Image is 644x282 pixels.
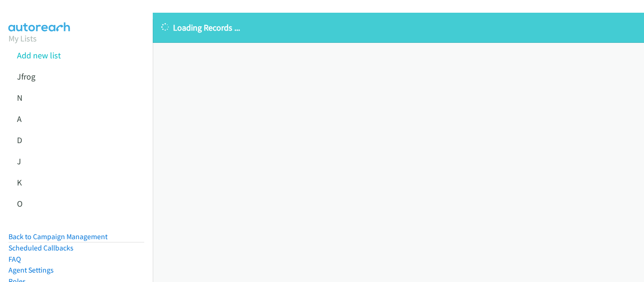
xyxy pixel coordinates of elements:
p: Loading Records ... [161,21,636,34]
a: D [17,135,22,145]
a: Back to Campaign Management [8,232,107,241]
a: K [17,177,22,188]
a: A [17,113,22,124]
a: O [17,198,23,209]
a: J [17,156,21,167]
a: Scheduled Callbacks [8,243,74,252]
a: Add new list [17,50,61,61]
a: FAQ [8,255,21,264]
a: My Lists [8,33,37,44]
a: N [17,92,23,103]
a: Agent Settings [8,266,54,274]
a: Jfrog [17,71,35,82]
